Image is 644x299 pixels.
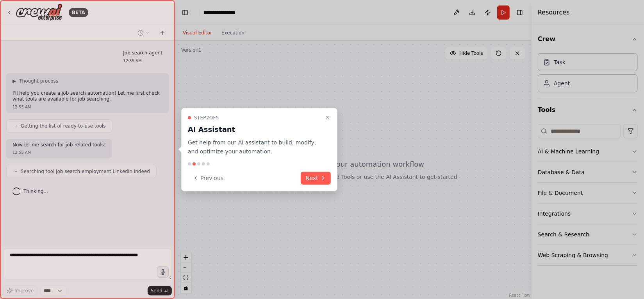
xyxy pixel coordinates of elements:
button: Next [301,171,331,184]
button: Close walkthrough [323,113,332,122]
button: Hide left sidebar [180,7,191,18]
h3: AI Assistant [188,124,321,135]
p: Get help from our AI assistant to build, modify, and optimize your automation. [188,138,321,156]
button: Previous [188,171,228,184]
span: Step 2 of 5 [194,115,219,121]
